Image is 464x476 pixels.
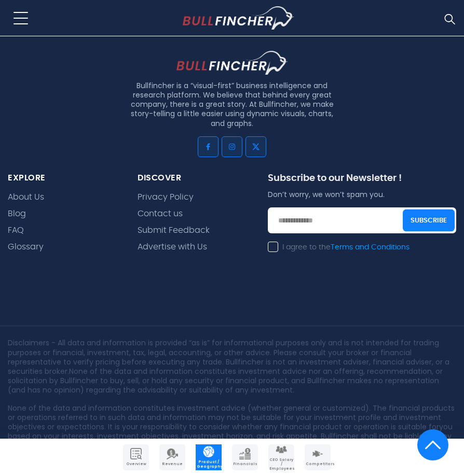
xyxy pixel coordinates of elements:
p: None of the data and information constitutes investment advice (whether general or customized). T... [8,403,456,460]
a: Company Product/Geography [196,444,222,470]
a: Go to homepage [183,6,294,30]
a: About Us [8,192,44,202]
a: Company Employees [268,444,294,470]
a: Go to instagram [222,136,242,157]
p: Don’t worry, we won’t spam you. [268,190,456,199]
div: Discover [138,173,252,184]
button: Subscribe [403,209,455,232]
img: footer logo [176,51,288,75]
a: Contact us [138,209,183,219]
span: Product / Geography [197,460,221,469]
a: Advertise with Us [138,242,207,252]
p: Disclaimers - All data and information is provided “as is” for informational purposes only and is... [8,338,456,395]
a: FAQ [8,226,24,235]
iframe: reCAPTCHA [268,263,394,296]
label: I agree to the [268,243,410,252]
span: Financials [233,462,257,466]
a: Privacy Policy [138,192,194,202]
a: Go to facebook [198,136,219,157]
div: Subscribe to our Newsletter ! [268,173,456,190]
a: Company Overview [123,444,149,470]
a: Blog [8,209,26,219]
span: Competitors [306,462,330,466]
span: CEO Salary / Employees [269,458,293,471]
div: explore [8,173,122,184]
a: Submit Feedback [138,226,210,235]
span: Overview [124,462,148,466]
a: Terms and Conditions [331,244,410,251]
a: Glossary [8,242,44,252]
a: Go to twitter [245,136,266,157]
img: bullfincher logo [183,6,294,30]
a: Company Competitors [305,444,331,470]
p: Bullfincher is a “visual-first” business intelligence and research platform. We believe that behi... [128,81,336,128]
span: Revenue [160,462,184,466]
a: Company Financials [232,444,258,470]
a: Company Revenue [159,444,185,470]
